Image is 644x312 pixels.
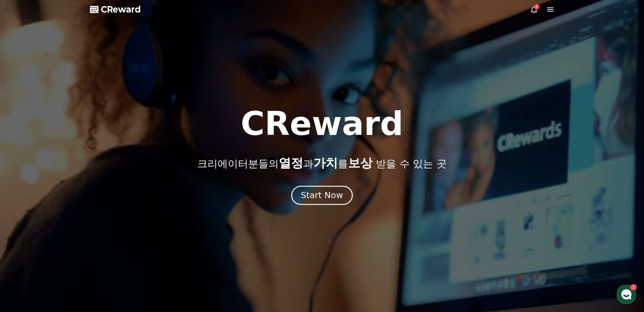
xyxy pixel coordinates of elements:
[69,215,71,220] span: 1
[313,156,338,170] span: 가치
[530,5,538,14] a: 4
[2,215,45,232] a: 홈
[90,4,141,15] a: CReward
[348,156,372,170] span: 보상
[62,226,70,231] span: 대화
[101,4,141,15] span: CReward
[88,215,130,232] a: 설정
[293,193,351,199] a: Start Now
[279,156,303,170] span: 열정
[21,225,25,231] span: 홈
[197,156,446,170] p: 크리에이터분들의 과 를 받을 수 있는 곳
[105,225,113,231] span: 설정
[534,4,539,9] div: 4
[301,190,343,201] div: Start Now
[291,186,353,205] button: Start Now
[45,215,88,232] a: 1대화
[241,108,403,140] h1: CReward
